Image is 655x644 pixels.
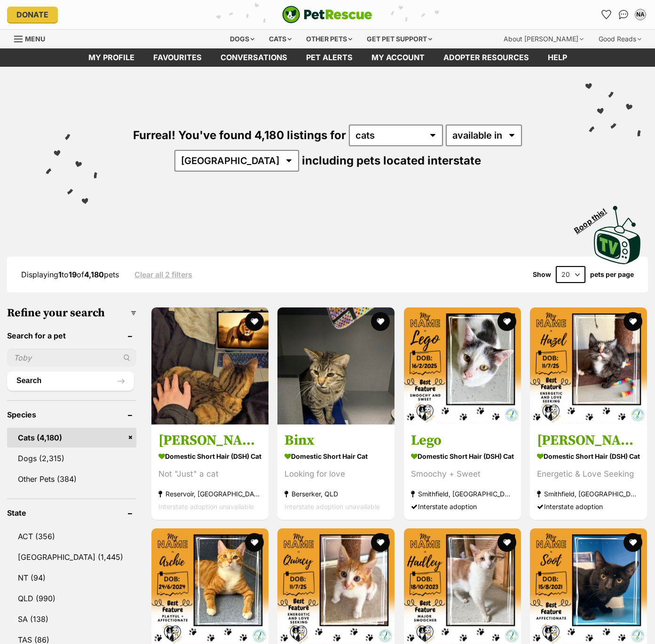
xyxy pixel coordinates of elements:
header: Species [7,410,136,419]
div: Energetic & Love Seeking [537,467,640,480]
button: favourite [623,533,642,552]
img: Binx - Domestic Short Hair Cat [277,307,395,424]
span: Boop this! [573,201,616,235]
a: Cats (4,180) [7,428,136,448]
input: Toby [7,349,136,367]
a: [PERSON_NAME] Domestic Short Hair (DSH) Cat Not "Just" a cat Reservoir, [GEOGRAPHIC_DATA] Interst... [151,424,268,519]
a: Pet alerts [297,48,362,67]
a: Dogs (2,315) [7,448,136,468]
a: Conversations [616,7,631,22]
strong: Domestic Short Hair Cat [284,449,387,463]
a: Favourites [599,7,614,22]
div: Not "Just" a cat [158,467,261,480]
div: Get pet support [360,30,439,48]
button: favourite [371,533,390,552]
a: NT (94) [7,568,136,588]
div: Good Reads [592,30,648,48]
div: Interstate adoption [537,500,640,512]
a: Boop this! [594,197,641,266]
div: NA [636,10,645,19]
h3: [PERSON_NAME] [537,431,640,449]
img: logo-cat-932fe2b9b8326f06289b0f2fb663e598f794de774fb13d1741a6617ecf9a85b4.svg [282,6,372,24]
a: QLD (990) [7,589,136,608]
a: Menu [14,30,52,47]
button: favourite [245,533,264,552]
h3: Binx [284,431,387,449]
strong: 4,180 [84,270,104,279]
strong: 1 [58,270,62,279]
img: Lego - Domestic Short Hair (DSH) Cat [404,307,521,424]
a: Adopter resources [434,48,538,67]
a: Favourites [144,48,211,67]
span: Furreal! You've found 4,180 listings for [133,128,346,142]
a: My account [362,48,434,67]
ul: Account quick links [599,7,648,22]
a: Clear all 2 filters [134,270,192,279]
img: PetRescue TV logo [594,206,641,264]
strong: Smithfield, [GEOGRAPHIC_DATA] [537,487,640,500]
strong: Reservoir, [GEOGRAPHIC_DATA] [158,487,261,500]
strong: Smithfield, [GEOGRAPHIC_DATA] [411,487,514,500]
span: Show [533,271,551,278]
img: chat-41dd97257d64d25036548639549fe6c8038ab92f7586957e7f3b1b290dea8141.svg [619,10,629,19]
h3: [PERSON_NAME] [158,431,261,449]
a: [PERSON_NAME] Domestic Short Hair (DSH) Cat Energetic & Love Seeking Smithfield, [GEOGRAPHIC_DATA... [530,424,647,519]
div: About [PERSON_NAME] [497,30,590,48]
header: Search for a pet [7,331,136,340]
button: My account [633,7,648,22]
div: Interstate adoption [411,500,514,512]
span: Interstate adoption unavailable [284,502,380,510]
a: ACT (356) [7,526,136,546]
a: Help [538,48,576,67]
a: conversations [211,48,297,67]
button: favourite [497,533,516,552]
strong: Domestic Short Hair (DSH) Cat [537,449,640,463]
a: PetRescue [282,6,372,24]
a: Lego Domestic Short Hair (DSH) Cat Smoochy + Sweet Smithfield, [GEOGRAPHIC_DATA] Interstate adoption [404,424,521,519]
img: Sasha - Domestic Short Hair (DSH) Cat [151,307,268,424]
header: State [7,509,136,517]
a: My profile [79,48,144,67]
a: Other Pets (384) [7,469,136,489]
a: SA (138) [7,609,136,629]
div: Cats [262,30,298,48]
div: Smoochy + Sweet [411,467,514,480]
strong: Berserker, QLD [284,487,387,500]
h3: Lego [411,431,514,449]
label: pets per page [590,271,634,278]
button: favourite [623,312,642,331]
img: Hazel - Domestic Short Hair (DSH) Cat [530,307,647,424]
a: [GEOGRAPHIC_DATA] (1,445) [7,547,136,567]
strong: Domestic Short Hair (DSH) Cat [158,449,261,463]
span: including pets located interstate [302,154,481,167]
div: Dogs [223,30,261,48]
span: Menu [25,35,45,43]
button: favourite [371,312,390,331]
h3: Refine your search [7,306,136,320]
span: Interstate adoption unavailable [158,502,254,510]
a: Binx Domestic Short Hair Cat Looking for love Berserker, QLD Interstate adoption unavailable [277,424,395,519]
button: Search [7,371,134,390]
span: Displaying to of pets [21,270,119,279]
strong: 19 [69,270,77,279]
button: favourite [245,312,264,331]
div: Looking for love [284,467,387,480]
strong: Domestic Short Hair (DSH) Cat [411,449,514,463]
button: favourite [497,312,516,331]
a: Donate [7,7,58,23]
div: Other pets [300,30,359,48]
